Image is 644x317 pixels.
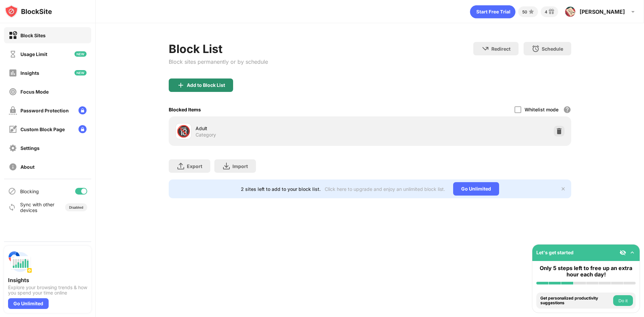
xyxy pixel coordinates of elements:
[169,58,268,65] div: Block sites permanently or by schedule
[78,125,87,133] img: lock-menu.svg
[565,6,576,17] img: ACg8ocKS9n7KB2ZSyZrR1DZD1qbg4AGsyNSU-O9xt24_LaU8NndYOYzh=s96-c
[545,9,547,14] div: 4
[525,107,558,112] div: Whitelist mode
[78,106,87,114] img: lock-menu.svg
[187,163,202,169] div: Export
[580,8,625,15] div: [PERSON_NAME]
[20,70,39,76] div: Insights
[9,144,17,152] img: settings-off.svg
[536,250,574,255] div: Let's get started
[232,163,248,169] div: Import
[20,202,55,213] div: Sync with other devices
[9,125,17,134] img: customize-block-page-off.svg
[20,108,69,113] div: Password Protection
[20,145,40,151] div: Settings
[470,5,516,18] div: animation
[9,31,17,40] img: block-on.svg
[9,69,17,77] img: insights-off.svg
[20,164,35,170] div: About
[8,187,16,195] img: blocking-icon.svg
[176,124,191,138] div: 🔞
[536,265,636,278] div: Only 5 steps left to free up an extra hour each day!
[74,70,87,75] img: new-icon.svg
[9,163,17,171] img: about-off.svg
[629,249,636,256] img: omni-setup-toggle.svg
[522,9,527,14] div: 50
[453,182,499,196] div: Go Unlimited
[169,42,268,56] div: Block List
[169,107,201,112] div: Blocked Items
[527,8,535,16] img: points-small.svg
[8,285,87,296] div: Explore your browsing trends & how you spend your time online
[491,46,511,52] div: Redirect
[196,132,216,138] div: Category
[8,277,87,283] div: Insights
[241,186,321,192] div: 2 sites left to add to your block list.
[542,46,563,52] div: Schedule
[613,295,633,306] button: Do it
[8,250,32,274] img: push-insights.svg
[187,83,225,88] div: Add to Block List
[9,106,17,115] img: password-protection-off.svg
[20,189,39,194] div: Blocking
[5,5,52,18] img: logo-blocksite.svg
[560,186,566,192] img: x-button.svg
[547,8,555,16] img: reward-small.svg
[540,296,611,306] div: Get personalized productivity suggestions
[620,249,626,256] img: eye-not-visible.svg
[20,89,49,95] div: Focus Mode
[9,88,17,96] img: focus-off.svg
[9,50,17,58] img: time-usage-off.svg
[20,126,65,132] div: Custom Block Page
[74,51,87,57] img: new-icon.svg
[325,186,445,192] div: Click here to upgrade and enjoy an unlimited block list.
[69,205,83,209] div: Disabled
[196,125,370,132] div: Adult
[8,203,16,211] img: sync-icon.svg
[20,51,47,57] div: Usage Limit
[8,298,49,309] div: Go Unlimited
[20,33,46,38] div: Block Sites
